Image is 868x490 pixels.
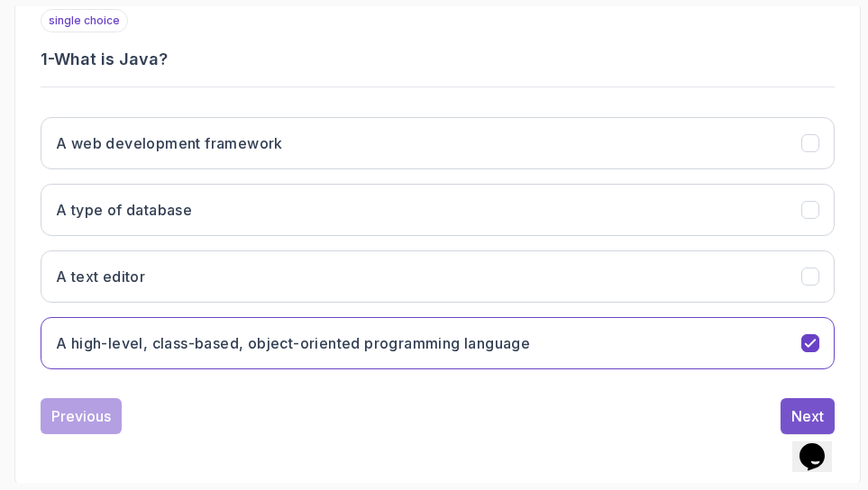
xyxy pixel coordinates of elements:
[41,317,835,369] button: A high-level, class-based, object-oriented programming language
[781,398,835,434] button: Next
[51,405,111,427] div: Previous
[56,199,192,221] h3: A type of database
[41,9,128,32] p: single choice
[56,132,283,154] h3: A web development framework
[41,47,835,72] h3: 1 - What is Java?
[41,117,835,169] button: A web development framework
[41,184,835,236] button: A type of database
[791,405,824,427] div: Next
[56,332,530,354] h3: A high-level, class-based, object-oriented programming language
[41,250,835,303] button: A text editor
[41,398,122,434] button: Previous
[792,418,850,472] iframe: chat widget
[56,266,145,287] h3: A text editor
